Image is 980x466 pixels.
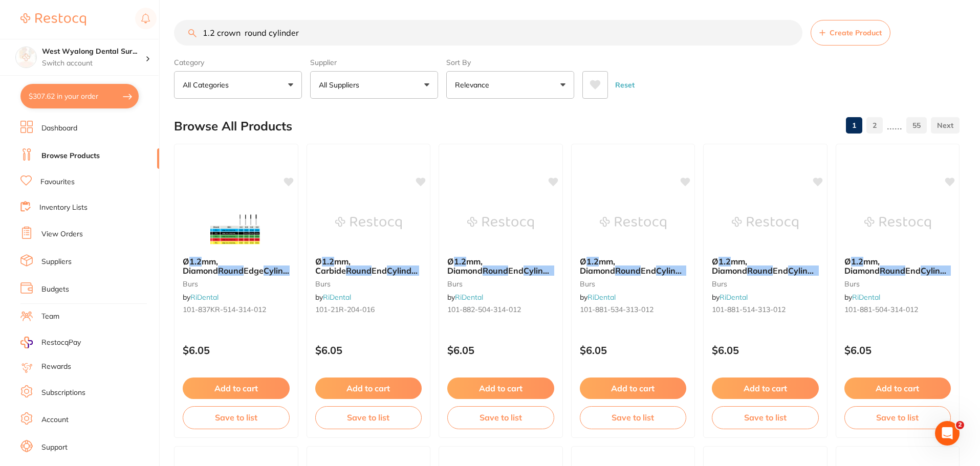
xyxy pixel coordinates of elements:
[454,256,466,267] em: 1.2
[16,47,36,68] img: West Wyalong Dental Surgery (DentalTown 4)
[41,312,59,322] a: Team
[41,229,83,239] a: View Orders
[718,256,731,267] em: 1.2
[580,280,687,288] small: burs
[712,305,786,314] span: 101-881-514-313-012
[580,344,687,356] p: $6.05
[183,378,290,399] button: Add to cart
[844,293,880,302] span: by
[483,265,508,276] em: Round
[580,293,616,302] span: by
[174,58,302,67] label: Category
[580,378,687,399] button: Add to cart
[183,257,290,276] b: Ø 1.2 mm, Diamond Round Edge Cylinder, Red, FG
[712,256,747,276] span: mm, Diamond
[183,293,219,302] span: by
[447,257,554,276] b: Ø 1.2 mm, Diamond Round End Cylinder, Yellow, FG
[580,406,687,429] button: Save to list
[183,344,290,356] p: $6.05
[880,265,905,276] em: Round
[712,280,819,288] small: burs
[615,265,641,276] em: Round
[467,197,534,249] img: Ø 1.2 mm, Diamond Round End Cylinder, Yellow, FG
[315,280,422,288] small: burs
[322,256,334,267] em: 1.2
[218,265,244,276] em: Round
[455,80,493,90] p: Relevance
[747,265,773,276] em: Round
[41,338,81,348] span: RestocqPay
[372,265,387,276] span: End
[956,421,964,429] span: 2
[244,265,264,276] span: Edge
[190,293,219,302] a: RiDental
[846,115,862,136] a: 1
[310,71,438,99] button: All Suppliers
[20,13,86,26] img: Restocq Logo
[315,406,422,429] button: Save to list
[811,20,890,46] button: Create Product
[712,265,822,285] span: , Red, FGS
[319,80,363,90] p: All Suppliers
[720,293,748,302] a: RiDental
[42,47,145,57] h4: West Wyalong Dental Surgery (DentalTown 4)
[174,119,292,134] h2: Browse All Products
[844,280,951,288] small: burs
[788,265,820,276] em: Cylinder
[335,197,402,249] img: Ø 1.2 mm, Carbide Round End Cylinder, RA
[773,265,788,276] span: End
[935,421,960,446] iframe: Intercom live chat
[447,265,558,285] span: , Yellow, FG
[315,256,322,267] span: Ø
[447,344,554,356] p: $6.05
[174,20,802,46] input: Search Products
[20,8,86,31] a: Restocq Logo
[39,203,88,213] a: Inventory Lists
[712,256,718,267] span: Ø
[315,378,422,399] button: Add to cart
[183,256,218,276] span: mm, Diamond
[580,257,687,276] b: Ø 1.2 mm, Diamond Round End Cylinder, Green, FGS
[712,257,819,276] b: Ø 1.2 mm, Diamond Round End Cylinder, Red, FGS
[315,265,421,285] span: , RA
[310,58,438,67] label: Supplier
[20,337,81,348] a: RestocqPay
[203,197,269,249] img: Ø 1.2 mm, Diamond Round Edge Cylinder, Red, FG
[174,71,302,99] button: All Categories
[346,265,372,276] em: Round
[183,80,233,90] p: All Categories
[906,115,927,136] a: 55
[844,256,880,276] span: mm, Diamond
[844,256,851,267] span: Ø
[921,265,953,276] em: Cylinder
[887,120,902,131] p: ......
[864,197,931,249] img: Ø 1.2 mm, Diamond Round End Cylinder, Yellow, FG
[600,197,666,249] img: Ø 1.2 mm, Diamond Round End Cylinder, Green, FGS
[447,256,483,276] span: mm, Diamond
[20,337,33,348] img: RestocqPay
[41,415,69,425] a: Account
[905,265,921,276] span: End
[323,293,351,302] a: RiDental
[315,344,422,356] p: $6.05
[641,265,656,276] span: End
[447,406,554,429] button: Save to list
[455,293,483,302] a: RiDental
[732,197,798,249] img: Ø 1.2 mm, Diamond Round End Cylinder, Red, FGS
[264,265,296,276] em: Cylinder
[712,378,819,399] button: Add to cart
[315,256,351,276] span: mm, Carbide
[712,406,819,429] button: Save to list
[580,265,690,285] span: , Green, FGS
[612,71,638,99] button: Reset
[40,177,75,187] a: Favourites
[183,406,290,429] button: Save to list
[41,123,77,134] a: Dashboard
[42,58,145,69] p: Switch account
[508,265,524,276] span: End
[20,84,139,108] button: $307.62 in your order
[41,151,100,161] a: Browse Products
[712,344,819,356] p: $6.05
[447,378,554,399] button: Add to cart
[844,406,951,429] button: Save to list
